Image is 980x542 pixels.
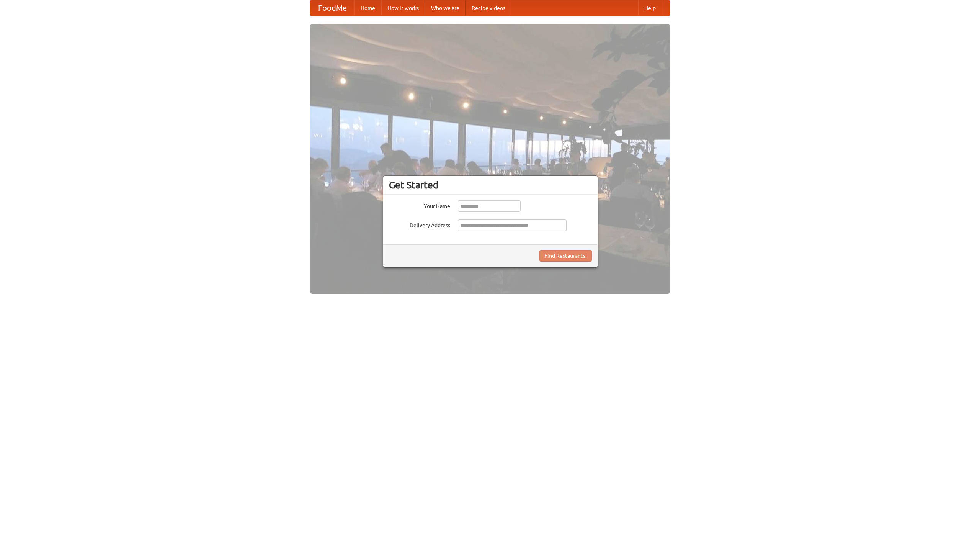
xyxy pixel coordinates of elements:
h3: Get Started [389,179,592,191]
a: Help [638,0,662,16]
label: Delivery Address [389,219,450,229]
a: Home [354,0,381,16]
a: Recipe videos [465,0,511,16]
a: How it works [381,0,425,16]
button: Find Restaurants! [539,250,592,262]
a: Who we are [425,0,465,16]
label: Your Name [389,200,450,210]
a: FoodMe [310,0,354,16]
